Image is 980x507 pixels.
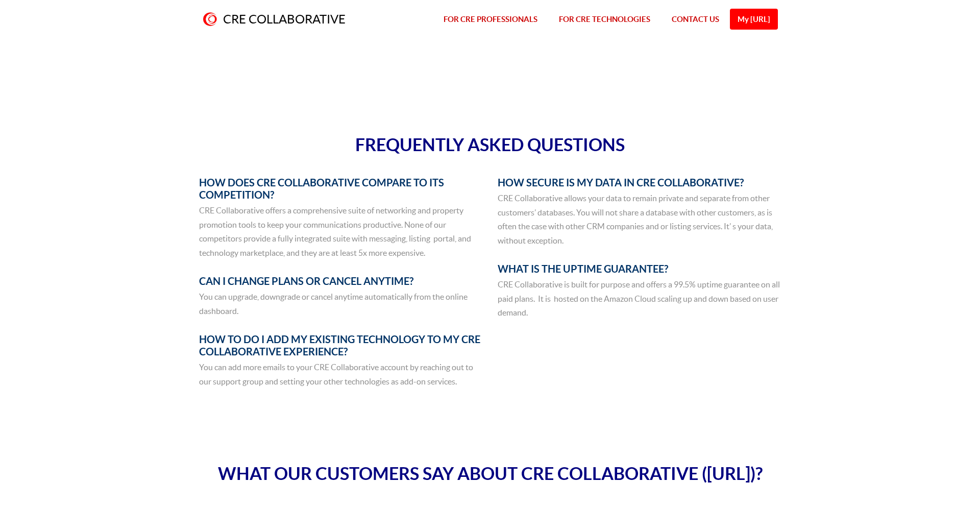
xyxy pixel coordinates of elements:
[777,300,779,316] div: Protected by Grammarly
[498,177,744,188] span: HOW SECURE IS MY DATA IN CRE COLLABORATIVE?
[498,278,781,320] p: CRE Collaborative is built for purpose and offers a 99.5% uptime guarantee on all paid plans. It ...
[199,333,480,357] span: HOW TO DO I ADD MY EXISTING TECHNOLOGY TO MY CRE COLLABORATIVE EXPERIENCE?
[498,263,668,275] span: WHAT IS THE UPTIME GUARANTEE?
[730,9,778,30] a: My [URL]
[498,191,781,248] p: CRE Collaborative allows your data to remain private and separate from other customers’ databases...
[355,135,625,155] span: FREQUENTLY ASKED QUESTIONS
[199,204,482,260] p: CRE Collaborative offers a comprehensive suite of networking and property promotion tools to keep...
[199,275,413,287] span: CAN I CHANGE PLANS OR CANCEL ANYTIME?
[199,177,444,201] span: HOW DOES CRE COLLABORATIVE COMPARE TO ITS COMPETITION?
[199,290,482,318] p: You can upgrade, downgrade or cancel anytime automatically from the online dashboard.
[218,464,763,484] span: WHAT OUR CUSTOMERS SAY ABOUT CRE COLLABORATIVE ([URL])?
[199,360,482,389] p: You can add more emails to your CRE Collaborative account by reaching out to our support group an...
